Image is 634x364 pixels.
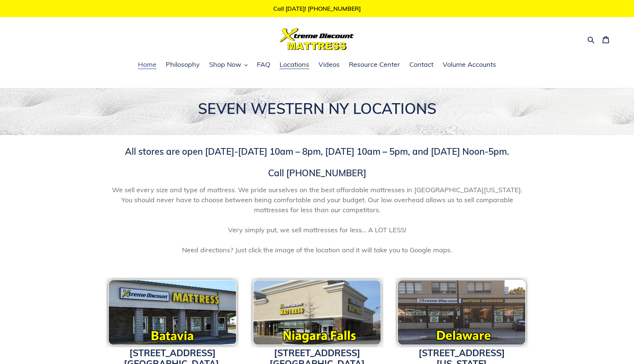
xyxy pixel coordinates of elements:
[409,60,433,69] span: Contact
[318,60,340,69] span: Videos
[134,59,160,70] a: Home
[205,59,251,70] button: Shop Now
[106,277,239,348] img: pf-c8c7db02--bataviaicon.png
[406,59,437,70] a: Contact
[138,60,156,69] span: Home
[280,60,309,69] span: Locations
[395,277,528,348] img: pf-118c8166--delawareicon.png
[253,59,274,70] a: FAQ
[166,60,200,69] span: Philosophy
[315,59,343,70] a: Videos
[443,60,496,69] span: Volume Accounts
[250,277,384,348] img: Xtreme Discount Mattress Niagara Falls
[276,59,313,70] a: Locations
[106,185,528,255] span: We sell every size and type of mattress. We pride ourselves on the best affordable mattresses in ...
[349,60,400,69] span: Resource Center
[209,60,241,69] span: Shop Now
[162,59,204,70] a: Philosophy
[125,146,509,178] span: All stores are open [DATE]-[DATE] 10am – 8pm, [DATE] 10am – 5pm, and [DATE] Noon-5pm. Call [PHONE...
[439,59,500,70] a: Volume Accounts
[257,60,270,69] span: FAQ
[345,59,404,70] a: Resource Center
[280,28,354,50] img: Xtreme Discount Mattress
[198,99,436,118] span: SEVEN WESTERN NY LOCATIONS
